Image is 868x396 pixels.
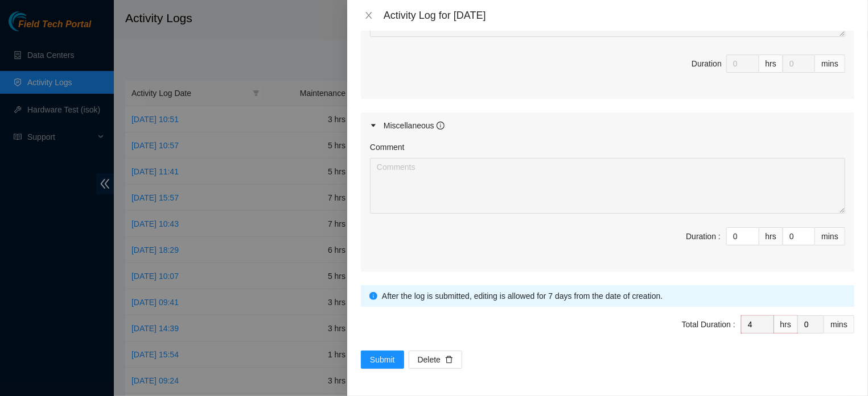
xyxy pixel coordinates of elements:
span: close [364,11,373,20]
button: Submit [361,351,404,369]
div: Miscellaneous [384,119,445,132]
textarea: Comment [370,158,845,214]
div: hrs [759,55,783,73]
span: info-circle [369,292,377,300]
span: Submit [370,353,395,366]
div: mins [824,315,854,334]
span: info-circle [437,122,445,130]
div: After the log is submitted, editing is allowed for 7 days from the date of creation. [382,290,846,302]
div: hrs [759,227,783,245]
button: Deletedelete [409,351,462,369]
div: hrs [774,315,798,334]
span: delete [445,356,453,365]
div: mins [815,227,845,245]
div: Duration : [686,230,721,243]
div: mins [815,55,845,73]
button: Close [361,10,377,21]
div: Total Duration : [682,318,735,331]
span: Delete [418,353,441,366]
div: Activity Log for [DATE] [384,9,854,22]
label: Comment [370,141,405,153]
div: Miscellaneous info-circle [361,112,854,139]
div: Duration [692,57,722,70]
span: caret-right [370,122,377,129]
